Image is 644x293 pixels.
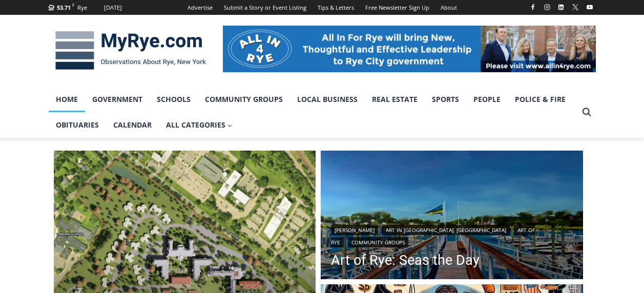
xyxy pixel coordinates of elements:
[541,1,553,13] a: Instagram
[577,103,596,121] button: View Search Form
[166,119,233,131] span: All Categories
[198,87,290,112] a: Community Groups
[348,237,408,247] a: Community Groups
[569,1,581,13] a: X
[49,112,106,138] a: Obituaries
[331,225,378,235] a: [PERSON_NAME]
[584,1,596,13] a: YouTube
[49,87,85,112] a: Home
[85,87,150,112] a: Government
[527,1,539,13] a: Facebook
[72,2,74,8] span: F
[150,87,198,112] a: Schools
[49,24,213,77] img: MyRye.com
[365,87,425,112] a: Real Estate
[321,151,583,282] a: Read More Art of Rye: Seas the Day
[106,112,159,138] a: Calendar
[331,223,573,247] div: | | |
[331,253,573,268] a: Art of Rye: Seas the Day
[508,87,573,112] a: Police & Fire
[290,87,365,112] a: Local Business
[57,4,71,11] span: 53.71
[104,3,122,12] div: [DATE]
[382,225,510,235] a: Art in [GEOGRAPHIC_DATA], [GEOGRAPHIC_DATA]
[321,151,583,282] img: [PHOTO: Seas the Day - Shenorock Shore Club Marina, Rye 36” X 48” Oil on canvas, Commissioned & E...
[223,26,596,72] img: All in for Rye
[49,87,577,138] nav: Primary Navigation
[77,3,87,12] div: Rye
[466,87,508,112] a: People
[159,112,240,138] a: All Categories
[425,87,466,112] a: Sports
[555,1,567,13] a: Linkedin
